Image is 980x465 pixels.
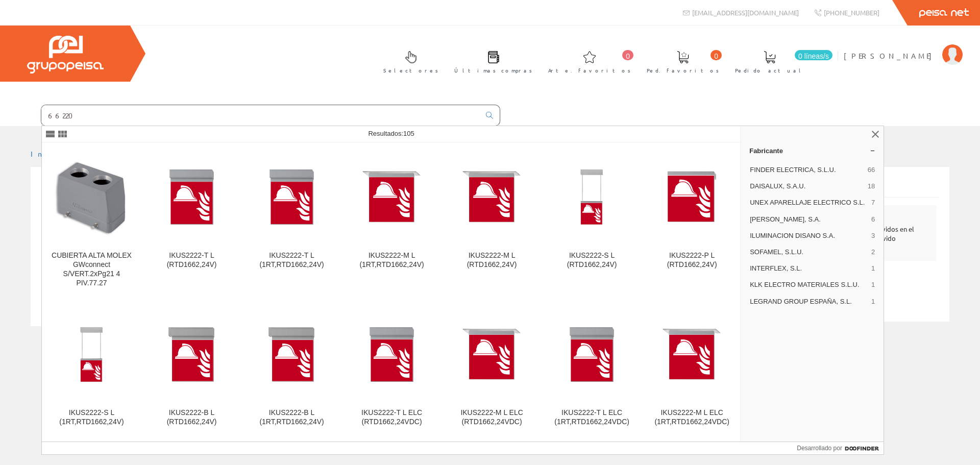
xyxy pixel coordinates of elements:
[650,251,733,270] div: IKUS2222-P L (RTD1662,24V)
[650,162,733,231] img: IKUS2222-P L (RTD1662,24V)
[41,105,480,126] input: Buscar ...
[444,42,537,80] a: Últimas compras
[798,52,829,60] font: 0 líneas/s
[550,162,633,231] img: IKUS2222-S L (RTD1662,24V)
[50,251,133,288] div: CUBIERTA ALTA MOLEX GWconnect S/VERT.2xPg21 4 PIV.77.27
[50,153,133,241] img: CUBIERTA ALTA MOLEX GWconnect S/VERT.2xPg21 4 PIV.77.27
[542,300,642,438] a: IKUS2222-T L ELC (1RT,RTD1662,24VDC) IKUS2222-T L ELC (1RT,RTD1662,24VDC)
[31,149,74,158] a: Inicio
[150,251,233,270] div: IKUS2222-T L (RTD1662,24V)
[750,264,867,273] span: INTERFLEX, S.L.
[750,280,867,289] span: KLK ELECTRO MATERIALES S.L.U.
[150,320,233,389] img: IKUS2222-B L (RTD1662,24V)
[250,408,333,427] div: IKUS2222-B L (1RT,RTD1662,24V)
[797,445,842,452] font: Desarrollado por
[750,231,867,240] span: ILUMINACION DISANO S.A.
[750,248,867,257] span: SOFAMEL, S.L.U.
[871,280,875,289] span: 1
[844,42,963,52] a: [PERSON_NAME]
[150,162,233,231] img: IKUS2222-T L (RTD1662,24V)
[871,297,875,306] span: 1
[871,215,875,224] span: 6
[548,66,631,74] font: Arte. favoritos
[242,143,341,300] a: IKUS2222-T L (1RT,RTD1662,24V) IKUS2222-T L (1RT,RTD1662,24V)
[50,320,133,389] img: IKUS2222-S L (1RT,RTD1662,24V)
[250,320,333,389] img: IKUS2222-B L (1RT,RTD1662,24V)
[450,320,533,389] img: IKUS2222-M L ELC (RTD1662,24VDC)
[871,231,875,240] span: 3
[450,251,533,270] div: IKUS2222-M L (RTD1662,24V)
[350,408,433,427] div: IKUS2222-T L ELC (RTD1662,24VDC)
[342,143,442,300] a: IKUS2222-M L (1RT,RTD1662,24V) IKUS2222-M L (1RT,RTD1662,24V)
[442,143,542,300] a: IKUS2222-M L (RTD1662,24V) IKUS2222-M L (RTD1662,24V)
[342,300,442,438] a: IKUS2222-T L ELC (RTD1662,24VDC) IKUS2222-T L ELC (RTD1662,24VDC)
[650,320,733,389] img: IKUS2222-M L ELC (1RT,RTD1662,24VDC)
[550,408,633,427] div: IKUS2222-T L ELC (1RT,RTD1662,24VDC)
[350,162,433,231] img: IKUS2222-M L (1RT,RTD1662,24V)
[27,36,104,74] img: Grupo Peisa
[750,215,867,224] span: [PERSON_NAME], S.A.
[542,143,642,300] a: IKUS2222-S L (RTD1662,24V) IKUS2222-S L (RTD1662,24V)
[868,182,875,191] span: 18
[42,143,141,300] a: CUBIERTA ALTA MOLEX GWconnect S/VERT.2xPg21 4 PIV.77.27 CUBIERTA ALTA MOLEX GWconnect S/VERT.2xPg...
[350,320,433,389] img: IKUS2222-T L ELC (RTD1662,24VDC)
[383,66,438,74] font: Selectores
[871,198,875,207] span: 7
[403,130,414,137] span: 105
[142,300,241,438] a: IKUS2222-B L (RTD1662,24V) IKUS2222-B L (RTD1662,24V)
[750,297,867,306] span: LEGRAND GROUP ESPAÑA, S.L.
[750,165,864,175] span: FINDER ELECTRICA, S.L.U.
[450,162,533,231] img: IKUS2222-M L (RTD1662,24V)
[454,66,532,74] font: Últimas compras
[750,198,867,207] span: UNEX APARELLAJE ELECTRICO S.L.
[550,251,633,270] div: IKUS2222-S L (RTD1662,24V)
[871,264,875,273] span: 1
[844,51,937,60] font: [PERSON_NAME]
[42,300,141,438] a: IKUS2222-S L (1RT,RTD1662,24V) IKUS2222-S L (1RT,RTD1662,24V)
[150,408,233,427] div: IKUS2222-B L (RTD1662,24V)
[741,142,884,159] a: Fabricante
[750,182,864,191] span: DAISALUX, S.A.U.
[868,165,875,175] span: 66
[373,42,444,80] a: Selectores
[797,442,884,454] a: Desarrollado por
[642,300,742,438] a: IKUS2222-M L ELC (1RT,RTD1662,24VDC) IKUS2222-M L ELC (1RT,RTD1662,24VDC)
[50,408,133,427] div: IKUS2222-S L (1RT,RTD1662,24V)
[871,248,875,257] span: 2
[647,66,719,74] font: Ped. favoritos
[250,251,333,270] div: IKUS2222-T L (1RT,RTD1662,24V)
[642,143,742,300] a: IKUS2222-P L (RTD1662,24V) IKUS2222-P L (RTD1662,24V)
[242,300,341,438] a: IKUS2222-B L (1RT,RTD1662,24V) IKUS2222-B L (1RT,RTD1662,24V)
[626,52,630,60] font: 0
[142,143,241,300] a: IKUS2222-T L (RTD1662,24V) IKUS2222-T L (RTD1662,24V)
[450,408,533,427] div: IKUS2222-M L ELC (RTD1662,24VDC)
[824,8,879,17] font: [PHONE_NUMBER]
[368,130,414,137] span: Resultados:
[550,320,633,389] img: IKUS2222-T L ELC (1RT,RTD1662,24VDC)
[350,251,433,270] div: IKUS2222-M L (1RT,RTD1662,24V)
[250,162,333,231] img: IKUS2222-T L (1RT,RTD1662,24V)
[692,8,799,17] font: [EMAIL_ADDRESS][DOMAIN_NAME]
[650,408,733,427] div: IKUS2222-M L ELC (1RT,RTD1662,24VDC)
[442,300,542,438] a: IKUS2222-M L ELC (RTD1662,24VDC) IKUS2222-M L ELC (RTD1662,24VDC)
[735,66,804,74] font: Pedido actual
[714,52,718,60] font: 0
